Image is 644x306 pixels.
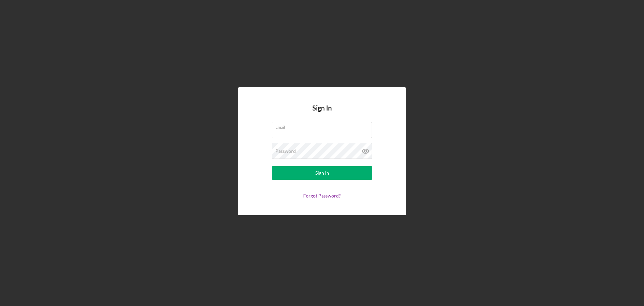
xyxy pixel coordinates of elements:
[315,166,329,180] div: Sign In
[272,166,372,180] button: Sign In
[275,122,372,130] label: Email
[312,104,332,122] h4: Sign In
[303,193,341,199] a: Forgot Password?
[275,148,296,154] label: Password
